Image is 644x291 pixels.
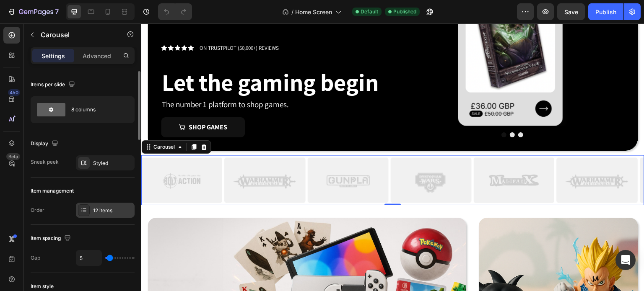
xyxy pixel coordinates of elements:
p: Carousel [41,30,112,40]
p: Advanced [83,52,111,60]
button: Save [557,3,585,20]
div: Open Intercom Messenger [615,250,636,270]
span: / [291,8,293,16]
div: Publish [595,8,616,16]
p: 7 [55,7,59,17]
input: Auto [76,250,101,265]
button: Dot [369,109,374,114]
button: 7 [3,3,62,20]
span: Home Screen [295,8,332,16]
img: gempages_581327406824948654-8509ce65-e2c5-44e6-ac19-4f171c4ec6fe.png [249,131,330,182]
div: 450 [8,89,20,96]
img: gempages_581327406824948654-957251e1-993c-4bc7-81af-49f7a3bc77f1.png [166,131,247,182]
div: Sneak peek [31,158,59,166]
div: Items per slide [31,79,77,90]
button: Dot [377,109,382,114]
img: gempages_581327406824948654-0c0dc6bd-ba2a-4fb1-bbe8-40b382033c9f.png [499,131,580,182]
div: Item management [31,187,74,195]
span: Save [564,8,578,15]
p: Settings [42,52,65,60]
div: Display [31,138,60,149]
img: gempages_581327406824948654-0c0dc6bd-ba2a-4fb1-bbe8-40b382033c9f.png [415,131,496,182]
div: Order [31,206,44,214]
button: Publish [588,3,623,20]
div: Item style [31,283,54,290]
div: Undo/Redo [158,3,192,20]
span: Default [361,8,378,15]
div: 8 columns [71,100,122,119]
div: Styled [93,160,132,167]
div: Item spacing [31,233,73,244]
span: Published [393,8,416,15]
div: 12 items [93,207,132,214]
iframe: Design area [141,23,644,291]
img: gempages_581327406824948654-0c0dc6bd-ba2a-4fb1-bbe8-40b382033c9f.png [83,131,164,182]
button: Dot [360,109,365,114]
div: Beta [6,153,20,160]
div: Carousel [10,120,35,127]
img: gempages_581327406824948654-6a910446-6f2b-44b3-acc7-f8abab6a37fc.png [332,131,413,182]
div: Gap [31,254,40,262]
